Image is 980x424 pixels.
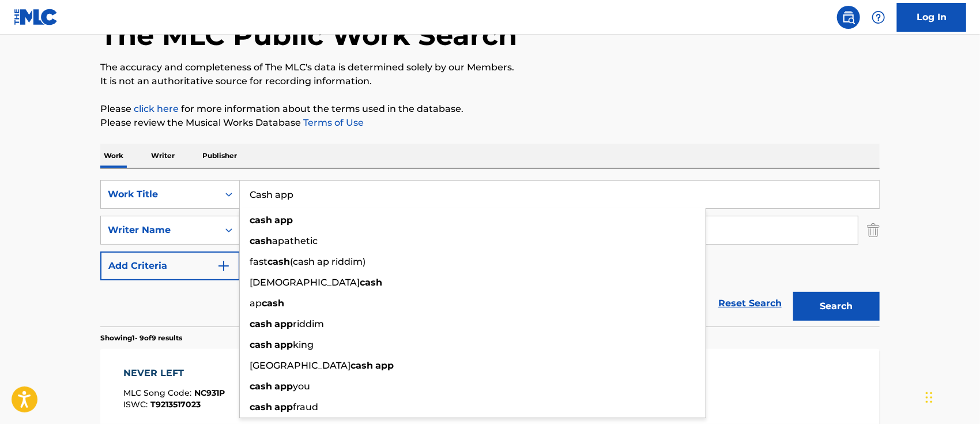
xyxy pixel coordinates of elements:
[262,298,284,309] strong: cash
[350,360,373,371] strong: cash
[100,180,880,327] form: Search Form
[151,399,201,410] span: T9213517023
[250,235,272,246] strong: cash
[293,318,324,329] span: riddim
[290,256,365,267] span: (cash ap riddim)
[199,144,240,168] p: Publisher
[301,117,364,128] a: Terms of Use
[922,369,980,424] iframe: Chat Widget
[250,256,267,267] span: fast
[897,3,966,32] a: Log In
[274,339,293,350] strong: app
[100,61,880,74] p: The accuracy and completeness of The MLC's data is determined solely by our Members.
[250,381,272,392] strong: cash
[250,215,272,226] strong: cash
[100,252,240,280] button: Add Criteria
[274,318,293,329] strong: app
[713,291,787,316] a: Reset Search
[274,381,293,392] strong: app
[837,6,860,29] a: Public Search
[124,388,195,398] span: MLC Song Code :
[872,10,885,24] img: help
[250,402,272,412] strong: cash
[250,298,262,309] span: ap
[293,402,318,412] span: fraud
[793,292,880,321] button: Search
[100,116,880,130] p: Please review the Musical Works Database
[267,256,290,267] strong: cash
[274,215,293,226] strong: app
[250,318,272,329] strong: cash
[272,235,318,246] span: apathetic
[124,366,225,380] div: NEVER LEFT
[250,277,360,288] span: [DEMOGRAPHIC_DATA]
[274,402,293,412] strong: app
[293,381,310,392] span: you
[867,216,880,245] img: Delete Criterion
[148,144,178,168] p: Writer
[124,399,151,410] span: ISWC :
[926,380,933,415] div: Drag
[108,187,212,201] div: Work Title
[842,10,855,24] img: search
[100,144,127,168] p: Work
[293,339,314,350] span: king
[100,102,880,116] p: Please for more information about the terms used in the database.
[195,388,225,398] span: NC931P
[100,333,182,343] p: Showing 1 - 9 of 9 results
[134,103,179,114] a: click here
[100,74,880,88] p: It is not an authoritative source for recording information.
[360,277,382,288] strong: cash
[250,339,272,350] strong: cash
[867,6,890,29] div: Help
[14,9,58,25] img: MLC Logo
[250,360,350,371] span: [GEOGRAPHIC_DATA]
[108,223,212,237] div: Writer Name
[217,259,231,273] img: 9d2ae6d4665cec9f34b9.svg
[100,18,517,52] h1: The MLC Public Work Search
[375,360,394,371] strong: app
